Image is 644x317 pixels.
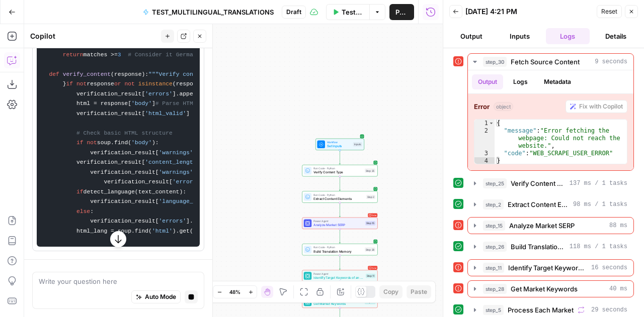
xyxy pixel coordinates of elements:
span: 'lang' [193,228,214,234]
span: Fix with Copilot [579,102,623,111]
span: 48% [229,288,240,296]
span: not [124,81,134,87]
span: Analyze Market SERP [313,223,363,228]
span: Reset [601,7,617,16]
span: Build Translation Memory [511,242,566,252]
span: 'errors' [159,218,187,224]
div: 1 [474,120,495,127]
span: 88 ms [609,221,627,230]
button: Details [594,28,638,44]
span: Run Code · Python [313,166,363,170]
span: 40 ms [609,284,627,293]
span: Set Inputs [327,144,351,149]
span: Run Code · Python [313,245,363,249]
span: Auto Mode [145,292,176,301]
span: Power Agent [313,272,364,276]
span: if [76,140,84,146]
button: 88 ms [468,218,633,234]
span: 118 ms / 1 tasks [570,242,627,251]
span: not [76,81,87,87]
div: ErrorPower AgentIdentify Target Keywords of an ArticleStep 11 [302,270,377,281]
span: Paste [411,287,427,296]
div: Inputs [353,142,362,147]
span: def [49,71,59,77]
span: Toggle code folding, rows 1 through 4 [489,120,494,127]
button: Logs [546,28,590,44]
div: 9 seconds [468,70,633,170]
span: Verify Content Type [511,178,566,188]
div: Run Code · PythonBuild Translation MemoryStep 26 [302,244,377,255]
button: Paste [407,285,431,298]
button: Auto Mode [131,290,181,303]
div: Copilot [30,31,158,41]
span: step_30 [483,57,507,67]
span: return [63,52,84,58]
div: Step 15 [365,221,375,226]
div: ErrorPower AgentAnalyze Market SERPStep 15 [302,218,377,229]
span: 29 seconds [591,305,627,314]
span: step_26 [483,242,507,252]
span: Fetch Source Content [511,57,580,67]
span: 98 ms / 1 tasks [573,200,627,209]
span: step_11 [483,263,504,273]
span: # Parse HTML [155,100,197,107]
span: Get Market Keywords [313,301,363,306]
button: 118 ms / 1 tasks [468,239,633,255]
span: Workflow [327,140,351,144]
div: 2 [474,127,495,150]
button: Reset [597,5,622,18]
span: 'language_verified' [159,198,224,204]
button: 40 ms [468,281,633,297]
span: step_28 [483,284,507,294]
span: Test Workflow [342,7,363,17]
span: step_25 [483,178,507,188]
span: """Verify content is valid HTML and in German""" [148,71,313,77]
button: Logs [507,74,534,89]
button: Output [472,74,503,89]
button: 137 ms / 1 tasks [468,175,633,191]
button: 16 seconds [468,260,633,276]
button: Copy [379,285,403,298]
span: isinstance [138,81,173,87]
g: Edge from step_2 to step_15 [339,202,341,217]
span: not [87,140,97,146]
span: Analyze Market SERP [509,221,575,231]
span: # Check basic HTML structure [76,130,173,136]
div: Run Code · PythonExtract Content ElementsStep 2 [302,191,377,202]
span: if [66,81,73,87]
span: 'html' [152,228,173,234]
span: Power Agent [313,219,363,223]
span: if [76,189,84,195]
g: Edge from step_25 to step_2 [339,176,341,190]
span: 'html_valid' [145,111,186,117]
span: Identify Target Keywords of an Article [313,275,364,280]
span: TEST_MULTILINGUAL_TRANSLATIONS [152,7,274,17]
span: object [494,102,513,111]
span: Publish [395,7,408,17]
span: 'content_length' [145,159,200,165]
span: Draft [286,8,301,17]
span: Error [372,265,376,271]
span: or [114,81,121,87]
button: 9 seconds [468,54,633,70]
span: 'warnings' [159,169,193,175]
span: 'body' [131,100,152,107]
span: 'body' [131,140,152,146]
g: Edge from start to step_25 [339,150,341,164]
span: step_2 [483,199,504,209]
span: response [114,71,142,77]
button: Inputs [498,28,542,44]
div: Step 25 [365,168,375,173]
strong: Error [474,101,490,112]
span: Extract Content Elements [508,199,569,209]
button: Output [449,28,494,44]
span: step_5 [483,305,504,315]
span: 9 seconds [595,57,627,66]
span: 'warnings' [159,150,193,156]
span: Identify Target Keywords of an Article [508,263,587,273]
g: Edge from step_26 to step_11 [339,255,341,269]
span: Extract Content Elements [313,196,364,201]
span: 16 seconds [591,263,627,272]
span: Copy [383,287,398,296]
div: 3 [474,150,495,157]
